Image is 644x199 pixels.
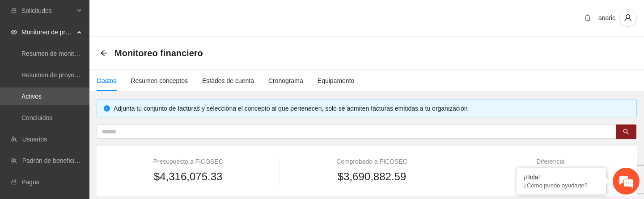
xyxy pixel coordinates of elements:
a: Resumen de proyectos aprobados [21,71,117,79]
p: ¿Cómo puedo ayudarte? [523,182,599,189]
div: Diferencia [475,157,626,166]
div: Back [100,50,107,57]
span: Monitoreo de proyectos [21,23,74,41]
a: Resumen de monitoreo [21,50,87,57]
span: info-circle [104,105,110,112]
span: $3,690,882.59 [338,168,406,185]
span: bell [581,14,594,21]
div: Gastos [97,76,116,86]
span: user [619,14,636,22]
div: Estados de cuenta [202,76,254,86]
span: search [623,129,629,136]
div: Adjunta tu conjunto de facturas y selecciona el concepto al que pertenecen, solo se admiten factu... [114,104,630,113]
span: anaric [598,14,615,21]
button: bell [580,11,595,25]
a: Usuarios [22,136,47,143]
button: user [619,9,637,27]
div: Comprobado a FICOSEC [291,157,453,166]
div: Resumen conceptos [131,76,188,86]
a: Concluidos [21,114,52,121]
span: inbox [11,8,17,14]
div: Equipamento [318,76,355,86]
div: Cronograma [268,76,303,86]
span: Monitoreo financiero [114,46,203,60]
span: eye [11,29,17,35]
span: $4,316,075.33 [154,168,222,185]
span: arrow-left [100,50,107,57]
span: Solicitudes [21,2,74,20]
button: search [616,124,636,139]
a: Padrón de beneficiarios [22,157,88,164]
a: Pagos [21,178,39,186]
a: Activos [21,93,42,100]
div: ¡Hola! [523,174,599,181]
div: Presupuesto a FICOSEC [107,157,269,166]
